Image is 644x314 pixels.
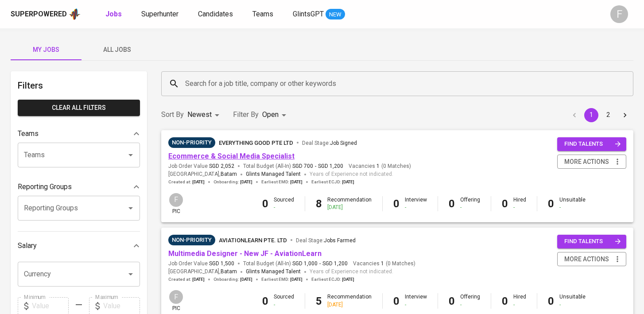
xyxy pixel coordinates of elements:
[252,10,273,18] span: Teams
[310,267,393,276] span: Years of Experience not indicated.
[124,202,137,214] button: Open
[513,204,526,211] div: -
[105,10,122,18] b: Jobs
[405,301,427,309] div: -
[330,140,357,146] span: Job Signed
[262,107,289,123] div: Open
[327,293,372,308] div: Recommendation
[246,268,301,275] span: Glints Managed Talent
[209,260,234,267] span: SGD 1,500
[243,260,348,267] span: Total Budget (All-In)
[502,198,508,210] b: 0
[319,260,321,267] span: -
[240,179,252,185] span: [DATE]
[233,109,259,120] p: Filter By
[460,196,480,211] div: Offering
[262,110,279,119] span: Open
[293,10,324,18] span: GlintsGPT
[274,301,294,309] div: -
[18,178,140,196] div: Reporting Groups
[460,293,480,308] div: Offering
[187,107,222,123] div: Newest
[221,170,237,179] span: Batam
[168,236,215,244] span: Non-Priority
[584,108,598,122] button: page 1
[141,9,180,20] a: Superhunter
[240,276,252,283] span: [DATE]
[168,249,322,258] a: Multimedia Designer - New JF - AviationLearn
[141,10,178,18] span: Superhunter
[548,198,554,210] b: 0
[18,240,37,251] p: Salary
[219,140,293,146] span: Everything good Pte Ltd
[449,295,455,307] b: 0
[327,301,372,309] div: [DATE]
[564,254,609,265] span: more actions
[168,170,237,179] span: [GEOGRAPHIC_DATA] ,
[290,179,303,185] span: [DATE]
[198,10,233,18] span: Candidates
[105,9,124,20] a: Jobs
[610,5,628,23] div: F
[290,276,303,283] span: [DATE]
[405,204,427,211] div: -
[564,156,609,167] span: more actions
[449,198,455,210] b: 0
[513,196,526,211] div: Hired
[601,108,615,122] button: Go to page 2
[559,301,586,309] div: -
[16,44,76,55] span: My Jobs
[219,237,287,244] span: Aviationlearn Pte. Ltd
[513,301,526,309] div: -
[192,276,205,283] span: [DATE]
[87,44,147,55] span: All Jobs
[564,139,621,149] span: find talents
[262,198,268,210] b: 0
[559,293,586,308] div: Unsuitable
[168,179,205,185] span: Created at :
[274,196,294,211] div: Sourced
[548,295,554,307] b: 0
[168,267,237,276] span: [GEOGRAPHIC_DATA] ,
[292,260,318,267] span: SGD 1,000
[262,295,268,307] b: 0
[405,196,427,211] div: Interview
[168,235,215,245] div: Sufficient Talents in Pipeline
[187,109,212,120] p: Newest
[324,237,356,244] span: Jobs Farmed
[261,179,303,185] span: Earliest EMD :
[293,9,345,20] a: GlintsGPT NEW
[375,163,380,170] span: 1
[209,163,234,170] span: SGD 2,052
[168,260,234,267] span: Job Order Value
[221,267,237,276] span: Batam
[192,179,205,185] span: [DATE]
[322,260,348,267] span: SGD 1,200
[557,155,626,169] button: more actions
[310,170,393,179] span: Years of Experience not indicated.
[405,293,427,308] div: Interview
[246,171,301,177] span: Glints Managed Talent
[318,163,343,170] span: SGD 1,200
[292,163,313,170] span: SGD 700
[168,289,184,312] div: pic
[315,163,316,170] span: -
[557,137,626,151] button: find talents
[168,192,184,215] div: pic
[252,9,275,20] a: Teams
[274,293,294,308] div: Sourced
[342,179,354,185] span: [DATE]
[168,192,184,208] div: F
[168,152,295,160] a: Ecommerce & Social Media Specialist
[557,252,626,267] button: more actions
[261,276,303,283] span: Earliest EMD :
[353,260,415,267] span: Vacancies ( 0 Matches )
[168,137,215,148] div: Sufficient Talents in Pipeline
[502,295,508,307] b: 0
[327,204,372,211] div: [DATE]
[460,301,480,309] div: -
[302,140,357,146] span: Deal Stage :
[198,9,235,20] a: Candidates
[168,138,215,147] span: Non-Priority
[327,196,372,211] div: Recommendation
